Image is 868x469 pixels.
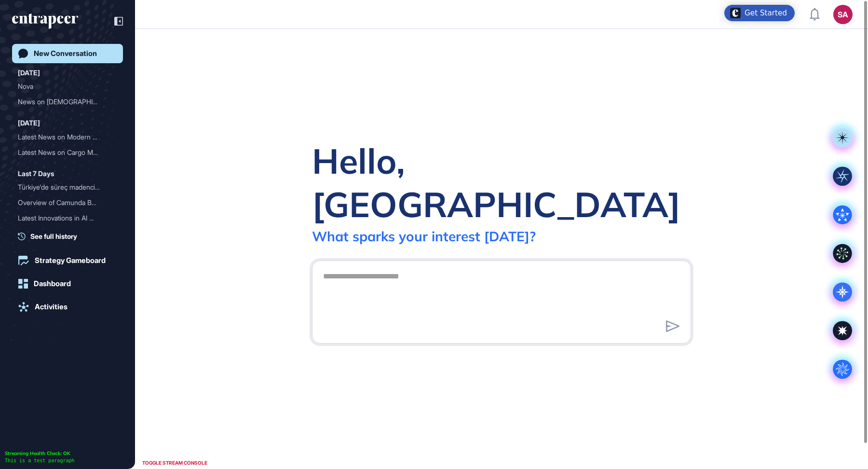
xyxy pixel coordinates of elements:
div: Latest Innovations in AI and Technology in the Grocery Industry (October 7-13, 2025) [18,210,117,226]
div: Hello, [GEOGRAPHIC_DATA] [312,139,691,226]
div: Türkiye'de süreç madencil... [18,179,109,195]
div: News on [DEMOGRAPHIC_DATA] Banking a... [18,94,109,110]
div: Last 7 Days [18,168,54,179]
div: New Conversation [34,49,97,58]
div: Latest News on Cargo Management Systems and Digital Air Cargo Solutions (7–14 October 2025) [18,145,117,160]
a: Strategy Gameboard [12,251,123,270]
div: News on Islamic Banking and Finance from October 8 to October 15, 2025 [18,94,117,110]
div: Activities [35,303,68,311]
div: Overview of Camunda BPM S... [18,195,109,210]
img: launcher-image-alternative-text [730,8,741,18]
span: See full history [30,231,77,241]
div: Strategy Gameboard [35,256,106,265]
div: [DATE] [18,117,40,129]
div: TOGGLE STREAM CONSOLE [140,457,210,469]
div: Türkiye'de süreç madenciliği becerilerine sahip adayların listesini oluştur [18,179,117,195]
div: Latest Innovations in AI ... [18,210,109,226]
div: Dashboard [34,279,71,288]
div: Open Get Started checklist [724,5,795,21]
div: entrapeer-logo [12,14,78,29]
div: Latest News on Cargo Mana... [18,145,109,160]
div: Latest News on Modern Airline Retailing Platforms and Related Initiatives (7–14 October 2025) [18,129,117,145]
div: Overview of Camunda BPM Software and Its Features [18,195,117,210]
div: Nova [18,79,117,94]
button: SA [833,5,853,24]
a: New Conversation [12,44,123,63]
a: Activities [12,297,123,317]
div: Nova [18,79,109,94]
div: Latest News on Modern Air... [18,129,109,145]
a: See full history [18,231,123,241]
div: [DATE] [18,67,40,79]
a: Dashboard [12,274,123,293]
div: Get Started [745,8,787,18]
div: What sparks your interest [DATE]? [312,228,536,245]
